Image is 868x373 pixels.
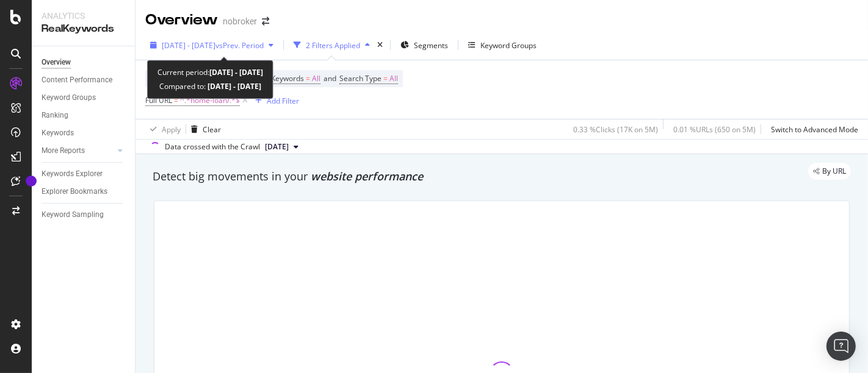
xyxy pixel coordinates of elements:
button: Keyword Groups [463,35,541,55]
button: [DATE] [260,140,303,154]
button: Clear [186,119,221,139]
a: Content Performance [42,74,126,87]
div: More Reports [42,144,85,157]
button: Apply [145,119,181,139]
div: Overview [42,56,71,69]
div: Data crossed with the Crawl [165,141,260,152]
span: ^.*home-loan/.*$ [180,92,240,109]
div: Keywords [42,127,74,140]
div: RealKeywords [42,22,125,36]
div: times [375,39,385,51]
div: Analytics [42,10,125,22]
div: Keyword Groups [480,40,537,51]
span: = [306,73,310,83]
span: [DATE] - [DATE] [162,40,215,51]
div: nobroker [223,15,257,27]
button: Segments [396,35,453,55]
div: Keyword Sampling [42,208,104,221]
a: Overview [42,56,126,69]
div: Overview [145,10,218,30]
div: Keywords Explorer [42,168,103,180]
b: [DATE] - [DATE] [206,82,261,92]
button: Switch to Advanced Mode [766,119,858,139]
a: Ranking [42,109,126,122]
span: = [383,73,388,83]
span: All [389,70,398,87]
span: Full URL [145,95,172,105]
span: and [324,73,336,83]
div: 2 Filters Applied [306,40,360,51]
div: Switch to Advanced Mode [771,124,858,135]
a: Keyword Sampling [42,208,126,221]
div: Open Intercom Messenger [826,332,856,361]
a: Keywords Explorer [42,168,126,180]
div: Compared to: [159,80,261,94]
div: Current period: [157,66,263,80]
div: Clear [203,124,221,135]
a: More Reports [42,144,114,157]
div: 0.33 % Clicks ( 17K on 5M ) [573,124,658,135]
span: 2025 Jul. 7th [265,141,289,152]
div: Keyword Groups [42,91,96,104]
div: 0.01 % URLs ( 650 on 5M ) [673,124,756,135]
a: Keyword Groups [42,91,126,104]
button: Add Filter [250,93,299,108]
div: Ranking [42,109,68,122]
div: Apply [162,124,181,135]
div: Content Performance [42,74,112,87]
span: = [174,95,178,105]
div: Add Filter [267,96,299,106]
span: vs Prev. Period [215,40,264,51]
span: By URL [822,168,846,175]
div: Explorer Bookmarks [42,185,107,198]
div: legacy label [808,163,851,180]
a: Keywords [42,127,126,140]
span: Search Type [339,73,382,83]
div: Tooltip anchor [26,176,37,187]
a: Explorer Bookmarks [42,185,126,198]
span: All [312,70,320,87]
span: Keywords [271,73,304,83]
div: arrow-right-arrow-left [262,17,269,26]
span: Segments [414,40,448,51]
button: 2 Filters Applied [289,35,375,55]
button: [DATE] - [DATE]vsPrev. Period [145,35,278,55]
b: [DATE] - [DATE] [209,68,263,78]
